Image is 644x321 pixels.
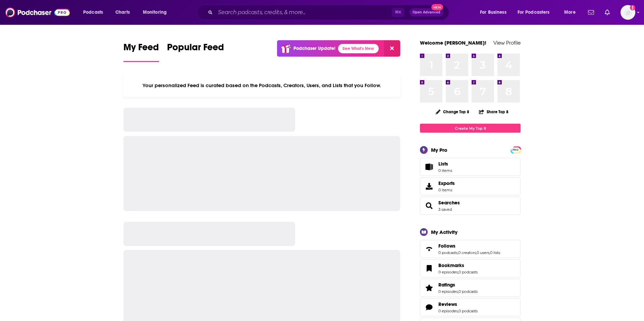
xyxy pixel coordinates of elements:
span: Lists [438,161,452,167]
span: Podcasts [83,8,103,17]
a: Charts [111,7,134,18]
span: 0 items [438,168,452,173]
a: Show notifications dropdown [602,7,612,18]
a: Bookmarks [422,264,436,273]
a: 3 saved [438,207,452,212]
a: 0 podcasts [459,309,478,313]
svg: Add a profile image [630,5,635,10]
button: open menu [475,7,515,18]
span: More [564,8,576,17]
span: For Business [480,8,506,17]
img: User Profile [621,5,635,20]
span: Ratings [438,282,455,288]
span: Lists [422,162,436,172]
button: open menu [138,7,175,18]
a: Exports [420,177,521,195]
button: Change Top 8 [432,108,473,116]
a: Bookmarks [438,262,478,268]
a: 0 creators [458,250,476,255]
a: Popular Feed [167,42,224,62]
button: Share Top 8 [479,105,509,118]
a: Follows [438,243,500,249]
a: 0 episodes [438,270,458,274]
span: PRO [512,147,520,152]
a: 0 episodes [438,309,458,313]
div: Search podcasts, credits, & more... [203,5,455,20]
a: 0 episodes [438,289,458,294]
span: Reviews [420,298,521,316]
span: Searches [420,197,521,215]
span: Exports [438,180,455,186]
span: Bookmarks [438,262,464,268]
span: Open Advanced [413,11,440,14]
a: Show notifications dropdown [585,7,597,18]
a: Create My Top 8 [420,124,521,133]
a: 0 podcasts [459,270,478,274]
a: Searches [438,200,460,206]
span: Exports [422,182,436,191]
img: Podchaser - Follow, Share and Rate Podcasts [5,6,70,19]
div: Your personalized Feed is curated based on the Podcasts, Creators, Users, and Lists that you Follow. [123,74,400,97]
a: 0 podcasts [459,289,478,294]
a: My Feed [123,42,159,62]
span: Lists [438,161,448,167]
button: Open AdvancedNew [410,8,443,16]
p: Podchaser Update! [293,46,335,51]
span: Bookmarks [420,259,521,277]
span: , [489,250,490,255]
span: Reviews [438,301,457,307]
span: For Podcasters [518,8,550,17]
a: PRO [512,147,520,152]
button: open menu [513,7,559,18]
span: New [431,4,443,10]
span: Follows [420,240,521,258]
a: Welcome [PERSON_NAME]! [420,40,486,46]
a: 0 lists [490,250,500,255]
a: Ratings [438,282,478,288]
span: , [458,270,459,274]
a: Lists [420,158,521,176]
span: , [458,309,459,313]
span: ⌘ K [392,8,404,17]
span: Charts [115,8,130,17]
button: open menu [78,7,112,18]
span: My Feed [123,42,159,57]
span: Ratings [420,279,521,297]
span: 0 items [438,188,455,192]
a: 0 users [477,250,489,255]
div: My Pro [431,147,447,153]
span: , [458,250,458,255]
span: Follows [438,243,455,249]
button: Show profile menu [621,5,635,20]
a: Reviews [422,303,436,312]
a: Follows [422,244,436,254]
span: , [476,250,477,255]
a: Searches [422,201,436,210]
button: open menu [559,7,584,18]
a: 0 podcasts [438,250,458,255]
span: Popular Feed [167,42,224,57]
span: Logged in as kgolds [621,5,635,20]
div: My Activity [431,229,458,235]
a: View Profile [493,40,521,46]
input: Search podcasts, credits, & more... [215,7,392,18]
a: Reviews [438,301,478,307]
a: Ratings [422,283,436,293]
a: See What's New [338,44,379,53]
span: , [458,289,459,294]
span: Monitoring [143,8,167,17]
